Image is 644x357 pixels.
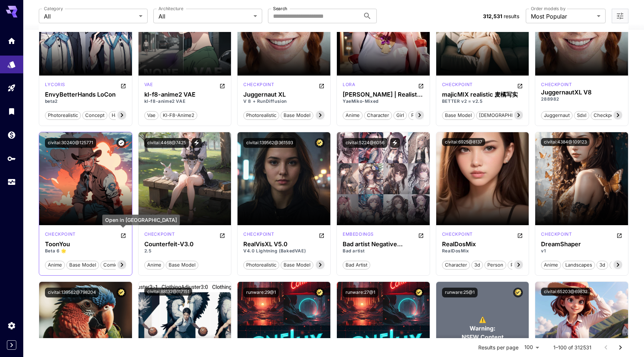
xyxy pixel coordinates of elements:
p: checkpoint [243,231,274,238]
div: RealDosMix [442,241,523,248]
span: [DEMOGRAPHIC_DATA] [476,112,534,119]
span: bad artist [343,261,370,269]
span: comics [101,261,123,269]
div: SD 1.5 [45,81,65,90]
span: All [158,12,251,21]
label: Architecture [158,5,183,12]
p: v1 [541,248,622,254]
p: checkpoint [541,231,572,238]
button: civitai:5224@6056 [343,138,387,148]
button: civitai:88132@117151 [144,288,192,296]
button: comics [100,260,123,269]
button: civitai:4468@7425 [144,138,189,148]
span: concept [83,112,107,119]
div: Playground [7,84,16,93]
h3: [PERSON_NAME] | Realistic Genshin [PERSON_NAME] [343,91,424,98]
button: base model [281,260,313,269]
button: runware:25@1 [442,288,478,297]
button: Open in CivitAI [319,81,325,90]
button: bad artist [343,260,370,269]
div: SDXL Lightning [243,231,274,240]
span: person [409,112,430,119]
button: character [364,110,392,120]
button: Open in CivitAI [219,231,225,240]
button: runware:29@1 [243,288,279,297]
button: girl [393,110,407,120]
p: checkpoint [541,81,572,88]
button: anime [541,260,561,269]
p: 1–100 of 312531 [553,344,591,351]
span: base model [67,261,99,269]
button: Open in CivitAI [418,81,424,90]
button: civitai:6925@8137 [442,138,485,146]
div: SD 1.5 [144,81,153,90]
h3: majicMIX realistic 麦橘写实 [442,91,523,98]
button: 3d [596,260,608,269]
span: base model [281,261,313,269]
p: checkpoint [144,231,175,238]
div: Open in [GEOGRAPHIC_DATA] [102,215,180,225]
button: hands [109,110,129,120]
button: vae [144,110,158,120]
p: 288982 [541,96,622,102]
span: landscapes [563,261,595,269]
button: anime [343,110,363,120]
button: Certified Model – Vetted for best performance and includes a commercial license. [315,288,325,297]
span: Most Popular [531,12,594,21]
h3: JuggernautXL V8 [541,89,622,96]
p: Bad artist [343,248,424,254]
div: SD 1.5 [343,81,355,90]
h3: Bad artist Negative embedding [343,241,424,248]
button: anime [144,260,164,269]
button: Certified Model – Vetted for best performance and includes a commercial license. [116,288,126,297]
div: API Keys [7,154,16,163]
span: sdxl [574,112,589,119]
button: View trigger words [192,138,202,148]
button: photorealistic [243,260,279,269]
button: character [442,260,470,269]
button: runware:27@1 [343,288,378,297]
h3: Juggernaut XL [243,91,325,98]
button: base model [442,110,475,120]
button: civitai:4384@109123 [541,138,590,146]
button: base model [166,260,198,269]
button: civitai:139562@798204 [45,288,99,297]
span: photorealistic [244,261,279,269]
label: Order models by [531,5,565,12]
div: SDXL 1.0 [243,81,274,90]
button: civitai:139562@361593 [243,138,296,148]
button: Open in CivitAI [120,81,126,90]
p: RealDosMix [442,248,523,254]
div: Models [7,58,16,67]
button: sdxl [574,110,589,120]
div: SD 1.5 [442,231,473,240]
button: landscapes [562,260,595,269]
button: photorealistic [45,110,81,120]
button: Open in CivitAI [418,231,424,240]
button: Certified Model – Vetted for best performance and includes a commercial license. [513,288,523,297]
span: photorealistic [45,112,80,119]
span: Warning: [470,324,495,333]
button: Open more filters [616,12,624,21]
div: 100 [521,342,542,353]
p: vae [144,81,153,88]
div: SDXL 1.0 [541,81,572,88]
button: base model [281,110,313,120]
span: checkpoint [591,112,622,119]
h3: kl-f8-anime2 VAE [144,91,226,98]
p: kl-f8-anime2 VAE [144,98,226,105]
button: Open in CivitAI [120,231,126,240]
span: hands [109,112,129,119]
span: photorealistic [508,261,543,269]
p: 2.5 [144,248,226,254]
p: checkpoint [442,81,473,88]
div: DreamShaper [541,241,622,248]
div: SD 1.5 [144,231,175,240]
span: NSFW Content [462,333,504,341]
button: kl-f8-anime2 [160,110,197,120]
div: Home [7,34,16,43]
h3: EnvyBetterHands LoCon [45,91,126,98]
